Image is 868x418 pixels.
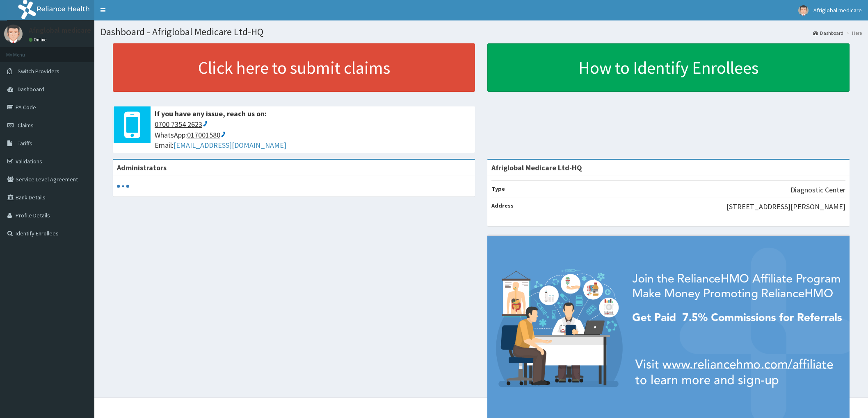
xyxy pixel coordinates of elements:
[155,109,267,118] b: If you have any issue, reach us on:
[813,29,843,36] a: Dashboard
[18,68,59,75] span: Switch Providers
[155,120,202,129] ctcspan: 0700 7354 2623
[187,130,226,140] ctc: Call 017001580 with Linkus Desktop Client
[117,163,167,172] b: Administrators
[4,25,23,43] img: User Image
[726,201,845,212] p: [STREET_ADDRESS][PERSON_NAME]
[487,43,850,92] a: How to Identify Enrollees
[813,7,862,14] span: Afriglobal medicare
[844,29,862,36] li: Here
[101,27,862,37] h1: Dashboard - Afriglobal Medicare Ltd-HQ
[798,5,809,16] img: User Image
[155,120,208,129] ctc: Call 0700 7354 2623 with Linkus Desktop Client
[18,122,34,129] span: Claims
[18,86,44,93] span: Dashboard
[18,140,32,147] span: Tariffs
[491,163,582,172] strong: Afriglobal Medicare Ltd-HQ
[29,37,48,43] a: Online
[113,43,475,92] a: Click here to submit claims
[29,27,91,34] p: Afriglobal medicare
[491,202,514,209] b: Address
[790,185,845,195] p: Diagnostic Center
[187,130,220,140] ctcspan: 017001580
[174,140,286,150] a: [EMAIL_ADDRESS][DOMAIN_NAME]
[155,119,471,151] span: WhatsApp: Email:
[491,185,505,192] b: Type
[117,180,129,192] svg: audio-loading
